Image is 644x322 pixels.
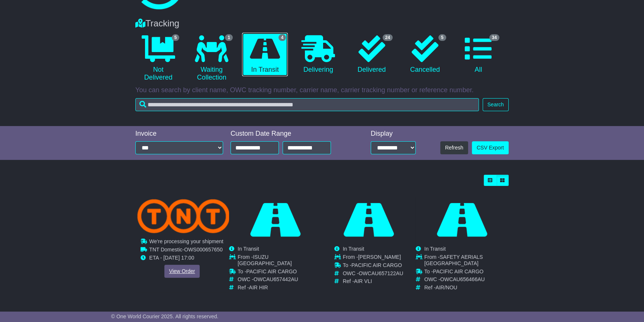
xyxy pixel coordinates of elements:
[424,284,508,291] td: Ref -
[242,33,288,77] a: 4 In Transit
[440,276,485,282] span: OWCAU656466AU
[238,254,292,266] span: ISUZU [GEOGRAPHIC_DATA]
[424,246,446,252] span: In Transit
[278,34,286,41] span: 4
[438,34,446,41] span: 5
[424,276,508,284] td: OWC -
[343,254,403,262] td: From -
[225,34,233,41] span: 1
[238,254,322,268] td: From -
[231,130,350,138] div: Custom Date Range
[402,33,448,77] a: 5 Cancelled
[343,270,403,278] td: OWC -
[189,33,234,84] a: 1 Waiting Collection
[349,33,395,77] a: 24 Delivered
[172,34,180,41] span: 5
[483,98,509,111] button: Search
[371,130,416,138] div: Display
[254,276,298,282] span: OWCAU657442AU
[343,246,364,252] span: In Transit
[358,270,403,276] span: OWCAU657122AU
[132,18,512,29] div: Tracking
[238,246,259,252] span: In Transit
[184,247,223,252] span: OWS000657650
[135,33,181,84] a: 5 Not Delivered
[135,86,509,94] p: You can search by client name, OWC tracking number, carrier name, carrier tracking number or refe...
[472,141,509,154] a: CSV Export
[358,254,401,260] span: [PERSON_NAME]
[489,34,499,41] span: 34
[383,34,393,41] span: 24
[149,247,182,252] span: TNT Domestic
[149,238,223,244] span: We're processing your shipment
[455,33,501,77] a: 34 All
[424,254,508,268] td: From -
[424,268,508,277] td: To -
[424,254,483,266] span: SAFETY AERIALS [GEOGRAPHIC_DATA]
[354,278,372,284] span: AIR VLI
[238,284,322,291] td: Ref -
[440,141,468,154] button: Refresh
[351,262,402,268] span: PACIFIC AIR CARGO
[295,33,341,77] a: Delivering
[137,199,230,233] img: TNT_Domestic.png
[433,268,483,274] span: PACIFIC AIR CARGO
[246,268,297,274] span: PACIFIC AIR CARGO
[238,268,322,277] td: To -
[135,130,223,138] div: Invoice
[111,313,219,319] span: © One World Courier 2025. All rights reserved.
[343,278,403,284] td: Ref -
[149,247,223,255] td: -
[435,284,457,290] span: AIR/NOU
[249,284,268,290] span: AIR HIR
[164,265,200,278] a: View Order
[149,255,194,261] span: ETA - [DATE] 17:00
[343,262,403,270] td: To -
[238,276,322,284] td: OWC -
